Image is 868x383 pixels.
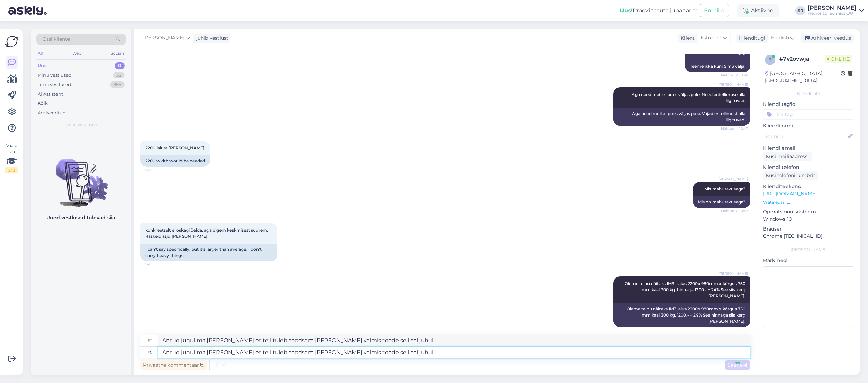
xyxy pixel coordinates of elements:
[31,146,131,208] img: No chats
[763,133,846,140] input: Lisa nimi
[145,227,269,239] span: konkreetselt ei oskagi öelda, aga pigem keskmisest suurem. Raskeid asju [PERSON_NAME]
[5,167,18,173] div: 2 / 3
[678,35,695,42] div: Klient
[737,4,779,17] div: Aktiivne
[769,57,771,62] span: 7
[142,262,168,267] span: 10:48
[719,82,748,87] span: [PERSON_NAME]
[38,91,63,98] div: AI Assistent
[38,110,66,116] div: Arhiveeritud
[763,257,854,264] p: Märkmed
[38,100,48,107] div: Kõik
[763,164,854,171] p: Kliendi telefon
[721,208,748,213] span: Nähtud ✓ 10:47
[65,122,97,128] span: Uued vestlused
[142,167,168,172] span: 10:47
[143,34,184,42] span: [PERSON_NAME]
[42,36,70,43] span: Otsi kliente
[36,49,44,58] div: All
[736,35,765,42] div: Klienditugi
[801,34,854,43] div: Arhiveeri vestlus
[722,328,748,333] span: 10:53
[779,55,825,63] div: # 7v2ovwja
[763,171,818,180] div: Küsi telefoninumbrit
[145,145,204,150] span: 2200 laiust [PERSON_NAME]
[46,214,116,221] p: Uued vestlused tulevad siia.
[38,62,47,69] div: Uus
[763,183,854,190] p: Klienditeekond
[693,196,750,208] div: Mis on mahutavusega?
[113,72,125,79] div: 32
[140,155,210,167] div: 2200 width would be needed
[5,143,18,173] div: Vaata siia
[5,35,18,48] img: Askly Logo
[763,190,817,197] a: [URL][DOMAIN_NAME]
[763,215,854,223] p: Windows 10
[115,62,125,69] div: 0
[808,11,856,16] div: Heworitz Technics OÜ
[795,6,805,15] div: SR
[38,72,72,79] div: Minu vestlused
[763,122,854,129] p: Kliendi nimi
[765,70,841,84] div: [GEOGRAPHIC_DATA], [GEOGRAPHIC_DATA]
[700,4,729,17] button: Emailid
[193,35,228,42] div: juhib vestlust
[719,271,748,276] span: [PERSON_NAME]
[721,126,748,131] span: Nähtud ✓ 10:47
[685,48,750,72] div: Tere Teeme ikka kuni 5 m3 välja!
[71,49,83,58] div: Web
[140,244,277,261] div: I can't say specifically, but it's larger than average. I don't carry heavy things.
[763,152,812,161] div: Küsi meiliaadressi
[109,49,126,58] div: Socials
[613,303,750,327] div: Oleme teinu näiteks 1M3 laius 2200x 980mm x körgus 750 mm kaal 300 kg. 1200.- + 24% See hinnaga s...
[704,186,745,191] span: Mis mahutavusega?
[763,199,854,206] p: Vaata edasi ...
[825,55,852,63] span: Online
[808,5,864,16] a: [PERSON_NAME]Heworitz Technics OÜ
[763,90,854,97] div: Kliendi info
[632,92,746,103] span: Aga need meil e- poes väljas pole. Need eritellimuse alla liigituvad.
[763,145,854,152] p: Kliendi email
[763,233,854,240] p: Chrome [TECHNICAL_ID]
[620,7,697,15] div: Proovi tasuta juba täna:
[110,81,125,88] div: 99+
[701,34,721,42] span: Estonian
[771,34,789,42] span: English
[625,281,746,298] span: Oleme teinu näiteks 1M3 laius 2200x 980mm x körgus 750 mm kaal 300 kg. hinnaga 1200.- + 24% See s...
[763,247,854,253] div: [PERSON_NAME]
[620,7,633,14] b: Uus!
[613,108,750,126] div: Aga need meil e- poes väljas pole. Vajad eritellimust alla liigituvad.
[721,73,748,78] span: Nähtud ✓ 10:46
[808,5,856,11] div: [PERSON_NAME]
[763,208,854,215] p: Operatsioonisüsteem
[763,225,854,233] p: Brauser
[719,176,748,182] span: [PERSON_NAME]
[763,101,854,108] p: Kliendi tag'id
[38,81,71,88] div: Tiimi vestlused
[763,109,854,120] input: Lisa tag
